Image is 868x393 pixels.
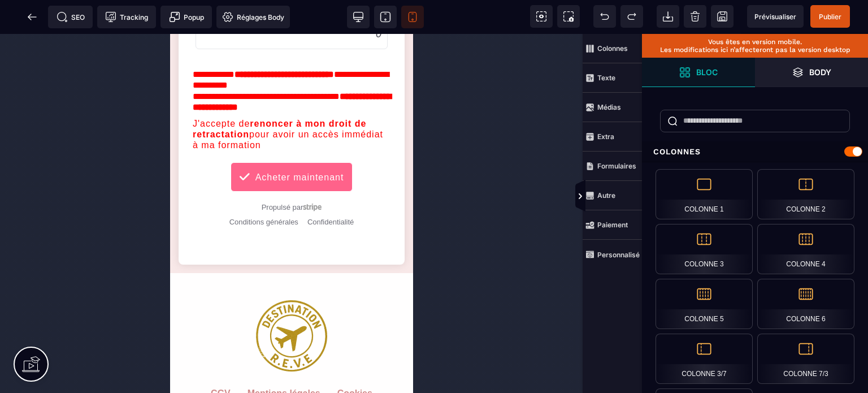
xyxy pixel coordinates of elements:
[583,152,642,181] span: Formulaires
[583,122,642,152] span: Extra
[597,132,614,141] strong: Extra
[530,5,553,28] span: Voir les composants
[642,141,868,162] div: Colonnes
[222,11,284,23] span: Réglages Body
[374,6,397,28] span: Voir tablette
[747,5,804,28] span: Aperçu
[819,12,841,21] span: Publier
[583,63,642,93] span: Texte
[583,240,642,269] span: Personnalisé
[597,221,628,229] strong: Paiement
[757,224,854,274] div: Colonne 4
[401,6,424,28] span: Voir mobile
[583,93,642,122] span: Médias
[757,169,854,219] div: Colonne 2
[59,184,128,192] a: Conditions générales
[597,103,621,111] strong: Médias
[169,11,204,23] span: Popup
[216,6,290,28] span: Favicon
[656,169,753,219] div: Colonne 1
[167,355,202,388] default: Cookies
[583,210,642,240] span: Paiement
[160,6,212,28] span: Créer une alerte modale
[597,162,636,170] strong: Formulaires
[60,128,183,158] button: Acheter maintenant
[557,5,580,28] span: Capture d'écran
[97,6,156,28] span: Code de suivi
[92,169,133,178] span: Propulsé par
[21,6,44,28] span: Retour
[597,74,615,82] strong: Texte
[642,180,653,214] span: Afficher les vues
[583,181,642,210] span: Autre
[597,191,615,200] strong: Autre
[754,12,796,21] span: Prévisualiser
[809,68,831,76] strong: Body
[597,251,640,259] strong: Personnalisé
[620,5,643,28] span: Rétablir
[48,6,93,28] span: Métadata SEO
[656,224,753,274] div: Colonne 3
[657,5,679,28] span: Importer
[86,239,157,338] img: 6bc32b15c6a1abf2dae384077174aadc_LOGOT15p.png
[77,355,150,388] default: Mentions légales
[137,184,184,192] a: Confidentialité
[757,279,854,329] div: Colonne 6
[642,58,755,87] span: Ouvrir les blocs
[593,5,616,28] span: Défaire
[105,11,148,23] span: Tracking
[656,334,753,384] div: Colonne 3/7
[656,279,753,329] div: Colonne 5
[810,5,850,28] span: Enregistrer le contenu
[41,355,60,388] default: CGV
[696,68,718,76] strong: Bloc
[711,5,734,28] span: Enregistrer
[347,6,370,28] span: Voir bureau
[583,34,642,63] span: Colonnes
[57,11,85,23] span: SEO
[757,334,854,384] div: Colonne 7/3
[92,169,152,179] a: Propulsé par
[597,44,628,53] strong: Colonnes
[648,46,862,54] p: Les modifications ici n’affecteront pas la version desktop
[684,5,706,28] span: Nettoyage
[648,38,862,46] p: Vous êtes en version mobile.
[755,58,868,87] span: Ouvrir les calques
